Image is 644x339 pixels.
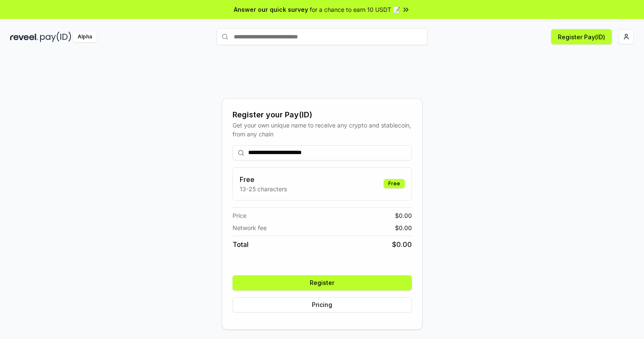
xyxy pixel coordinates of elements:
[384,179,405,188] div: Free
[392,239,412,250] span: $ 0.00
[233,211,246,220] span: Price
[73,32,97,42] div: Alpha
[233,275,412,290] button: Register
[233,239,249,250] span: Total
[233,109,412,121] div: Register your Pay(ID)
[233,297,412,312] button: Pricing
[310,5,400,14] span: for a chance to earn 10 USDT 📝
[240,184,287,193] p: 13-25 characters
[40,32,71,42] img: pay_id
[10,32,38,42] img: reveel_dark
[234,5,308,14] span: Answer our quick survey
[233,121,412,138] div: Get your own unique name to receive any crypto and stablecoin, from any chain
[233,223,267,232] span: Network fee
[551,29,612,44] button: Register Pay(ID)
[240,174,287,184] h3: Free
[395,211,412,220] span: $ 0.00
[395,223,412,232] span: $ 0.00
